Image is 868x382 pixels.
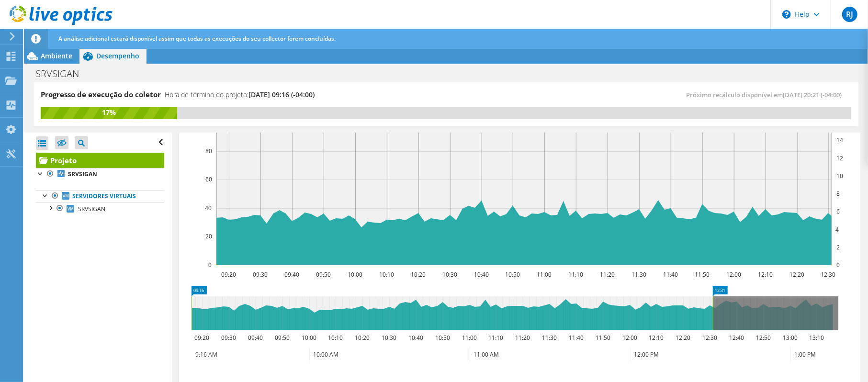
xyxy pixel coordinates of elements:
[488,334,503,342] text: 11:10
[649,334,664,342] text: 12:10
[729,334,744,342] text: 12:40
[68,170,97,178] b: SRVSIGAN
[302,334,316,342] text: 10:00
[208,261,212,269] text: 0
[408,334,423,342] text: 10:40
[31,68,94,79] h1: SRVSIGAN
[695,270,710,279] text: 11:50
[821,270,835,279] text: 12:30
[435,334,450,342] text: 10:50
[355,334,370,342] text: 10:20
[783,90,842,99] span: [DATE] 20:21 (-04:00)
[474,270,489,279] text: 10:40
[809,334,824,342] text: 13:10
[676,334,690,342] text: 12:20
[165,90,315,100] h4: Hora de término do projeto:
[96,51,139,60] span: Desempenho
[756,334,771,342] text: 12:50
[328,334,343,342] text: 10:10
[569,334,584,342] text: 11:40
[36,153,164,168] a: Projeto
[221,334,236,342] text: 09:30
[205,232,212,240] text: 20
[221,270,236,279] text: 09:20
[36,202,164,215] a: SRVSIGAN
[248,334,263,342] text: 09:40
[205,147,212,155] text: 80
[836,207,840,215] text: 6
[836,243,840,251] text: 2
[36,190,164,202] a: Servidores virtuais
[542,334,557,342] text: 11:30
[284,270,299,279] text: 09:40
[836,154,843,162] text: 12
[194,334,209,342] text: 09:20
[411,270,426,279] text: 10:20
[275,334,290,342] text: 09:50
[316,270,331,279] text: 09:50
[622,334,637,342] text: 12:00
[58,34,336,43] span: A análise adicional estará disponível assim que todas as execuções do seu collector forem concluí...
[726,270,741,279] text: 12:00
[686,90,846,99] span: Próximo recálculo disponível em
[348,270,362,279] text: 10:00
[462,334,477,342] text: 11:00
[568,270,583,279] text: 11:10
[789,270,804,279] text: 12:20
[600,270,615,279] text: 11:20
[663,270,678,279] text: 11:40
[41,107,177,118] div: 17%
[382,334,396,342] text: 10:30
[379,270,394,279] text: 10:10
[783,334,798,342] text: 13:00
[596,334,610,342] text: 11:50
[41,51,72,60] span: Ambiente
[442,270,457,279] text: 10:30
[505,270,520,279] text: 10:50
[537,270,552,279] text: 11:00
[253,270,268,279] text: 09:30
[631,270,646,279] text: 11:30
[78,205,105,213] span: SRVSIGAN
[702,334,717,342] text: 12:30
[842,7,857,22] span: RJ
[836,261,840,269] text: 0
[782,10,791,19] svg: \n
[205,175,212,183] text: 60
[515,334,530,342] text: 11:20
[836,136,843,144] text: 14
[835,225,839,234] text: 4
[758,270,773,279] text: 12:10
[248,90,315,99] span: [DATE] 09:16 (-04:00)
[205,204,212,212] text: 40
[836,190,840,198] text: 8
[36,168,164,180] a: SRVSIGAN
[836,172,843,180] text: 10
